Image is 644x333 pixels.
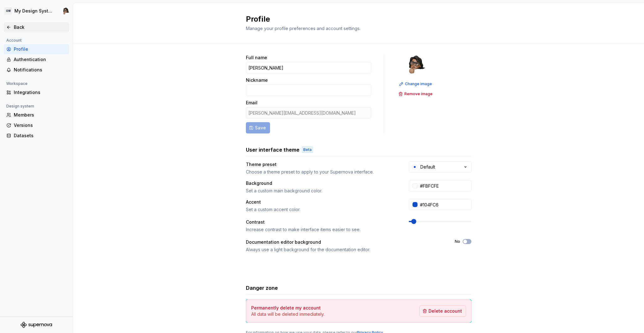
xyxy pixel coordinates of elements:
svg: Supernova Logo [21,322,52,328]
div: Contrast [246,219,397,225]
h2: Profile [246,14,464,24]
div: Back [14,24,66,30]
label: Email [246,100,257,106]
button: Delete account [419,305,466,317]
div: Notifications [14,67,66,73]
div: Members [14,112,66,118]
div: Beta [302,147,313,153]
button: GWMy Design SystemJessica [1,4,71,18]
label: No [455,239,460,244]
div: Documentation editor background [246,239,444,245]
a: Members [4,110,69,120]
a: Profile [4,44,69,54]
div: Choose a theme preset to apply to your Supernova interface. [246,169,397,175]
div: Profile [14,46,66,52]
div: Increase contrast to make interface items easier to see. [246,226,397,233]
span: Change image [405,81,432,86]
img: Jessica [406,55,426,75]
h4: Permanently delete my account [251,305,321,311]
div: Design system [4,102,37,110]
div: Integrations [14,89,66,96]
div: Theme preset [246,161,397,168]
input: #104FC6 [418,199,471,210]
label: Full name [246,55,267,61]
h3: User interface theme [246,146,299,153]
h3: Danger zone [246,284,278,292]
div: Accent [246,199,397,205]
a: Notifications [4,65,69,75]
button: Remove image [397,90,435,98]
a: Integrations [4,87,69,97]
div: My Design System [14,8,55,14]
span: Remove image [404,91,433,96]
div: Default [420,164,435,170]
a: Authentication [4,55,69,65]
div: Datasets [14,133,66,139]
img: Jessica [62,7,70,15]
input: #FFFFFF [418,180,471,191]
div: Always use a light background for the documentation editor. [246,247,444,253]
div: Versions [14,122,66,128]
div: Authentication [14,56,66,63]
p: All data will be deleted immediately. [251,311,325,317]
div: GW [4,7,12,15]
div: Set a custom accent color. [246,206,397,213]
a: Versions [4,120,69,130]
span: Manage your profile preferences and account settings. [246,26,361,31]
button: Default [409,161,471,173]
label: Nickname [246,77,268,83]
button: Change image [397,80,435,88]
a: Back [4,22,69,32]
div: Workspace [4,80,30,87]
div: Account [4,37,24,44]
div: Set a custom main background color. [246,188,397,194]
span: Delete account [428,308,462,314]
div: Background [246,180,397,186]
a: Datasets [4,131,69,141]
